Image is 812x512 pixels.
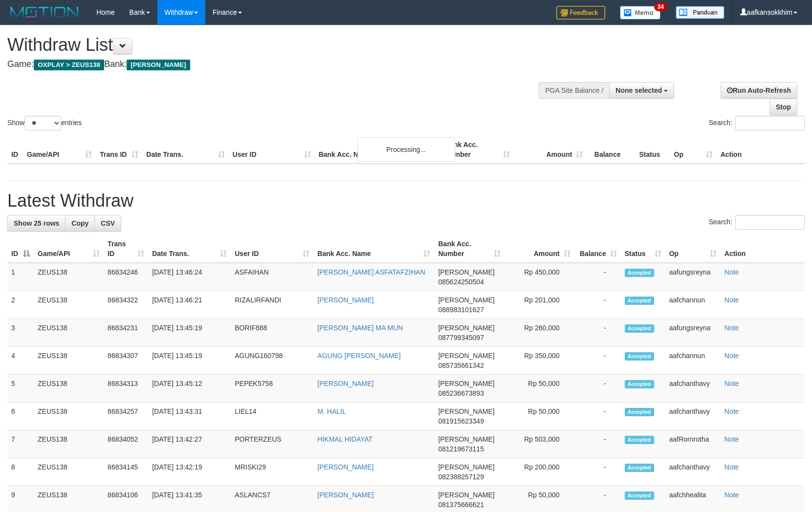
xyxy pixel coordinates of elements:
td: ZEUS138 [34,347,104,375]
th: Balance [587,136,635,164]
td: - [574,319,621,347]
span: Copy 081375666621 to clipboard [438,501,483,509]
td: 5 [7,375,34,403]
a: Copy [65,215,95,232]
span: CSV [101,219,115,227]
th: Date Trans.: activate to sort column ascending [148,235,231,263]
label: Search: [709,215,805,230]
a: M. HALIL [317,407,346,415]
th: Game/API [23,136,96,164]
div: PGA Site Balance / [539,82,609,99]
th: Action [721,235,805,263]
a: Note [724,324,739,332]
td: 6 [7,403,34,430]
a: [PERSON_NAME] [317,380,373,387]
td: ASFAIHAN [231,263,313,291]
span: Copy 085735661342 to clipboard [438,362,483,369]
span: OXPLAY > ZEUS138 [34,60,104,70]
span: [PERSON_NAME] [127,60,190,70]
span: Copy 088983101627 to clipboard [438,306,483,314]
img: panduan.png [676,6,724,19]
a: [PERSON_NAME] [317,491,373,499]
span: Accepted [625,380,654,388]
span: [PERSON_NAME] [438,352,494,360]
td: 86834313 [104,375,148,403]
td: aafchanthavy [665,403,721,430]
th: Amount: activate to sort column ascending [505,235,574,263]
span: [PERSON_NAME] [438,435,494,443]
span: Copy 085624250504 to clipboard [438,278,483,286]
th: Action [717,136,805,164]
a: Note [724,407,739,415]
span: [PERSON_NAME] [438,380,494,387]
td: 86834231 [104,319,148,347]
th: Balance: activate to sort column ascending [574,235,621,263]
img: Button%20Memo.svg [620,6,661,20]
td: Rp 503,000 [505,430,574,458]
a: Note [724,435,739,443]
span: Accepted [625,491,654,500]
td: ZEUS138 [34,375,104,403]
td: Rp 260,000 [505,319,574,347]
td: [DATE] 13:43:31 [148,403,231,430]
a: Note [724,463,739,471]
td: 1 [7,263,34,291]
td: - [574,430,621,458]
span: Accepted [625,352,654,361]
a: [PERSON_NAME] [317,296,373,304]
span: Accepted [625,408,654,416]
a: Run Auto-Refresh [721,82,797,99]
th: Game/API: activate to sort column ascending [34,235,104,263]
th: Amount [514,136,587,164]
select: Showentries [24,116,61,130]
span: Copy [71,219,88,227]
span: Accepted [625,436,654,444]
td: [DATE] 13:45:19 [148,347,231,375]
th: ID [7,136,23,164]
td: 7 [7,430,34,458]
th: User ID [229,136,315,164]
td: 86834257 [104,403,148,430]
span: [PERSON_NAME] [438,324,494,332]
a: AGUNG [PERSON_NAME] [317,352,400,360]
span: [PERSON_NAME] [438,407,494,415]
td: - [574,291,621,319]
span: [PERSON_NAME] [438,463,494,471]
td: aafchanthavy [665,375,721,403]
td: Rp 50,000 [505,403,574,430]
a: Show 25 rows [7,215,66,232]
td: 86834246 [104,263,148,291]
td: - [574,403,621,430]
td: PEPEK5758 [231,375,313,403]
h1: Latest Withdraw [7,191,805,211]
td: 86834052 [104,430,148,458]
td: aafungsreyna [665,319,721,347]
th: Status [635,136,670,164]
a: HIKMAL HIDAYAT [317,435,373,443]
a: Note [724,268,739,276]
td: aafchannun [665,291,721,319]
td: Rp 450,000 [505,263,574,291]
td: ZEUS138 [34,291,104,319]
td: - [574,263,621,291]
td: [DATE] 13:46:24 [148,263,231,291]
input: Search: [735,215,805,230]
td: ZEUS138 [34,403,104,430]
th: Op: activate to sort column ascending [665,235,721,263]
span: Accepted [625,269,654,277]
th: Status: activate to sort column ascending [621,235,665,263]
img: Feedback.jpg [556,6,605,20]
td: [DATE] 13:42:27 [148,430,231,458]
button: None selected [609,82,674,99]
label: Show entries [7,116,82,130]
td: 86834322 [104,291,148,319]
td: PORTERZEUS [231,430,313,458]
a: CSV [94,215,121,232]
span: [PERSON_NAME] [438,268,494,276]
th: Date Trans. [142,136,228,164]
th: Trans ID: activate to sort column ascending [104,235,148,263]
td: - [574,347,621,375]
td: LIEL14 [231,403,313,430]
td: 86834307 [104,347,148,375]
a: Note [724,296,739,304]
